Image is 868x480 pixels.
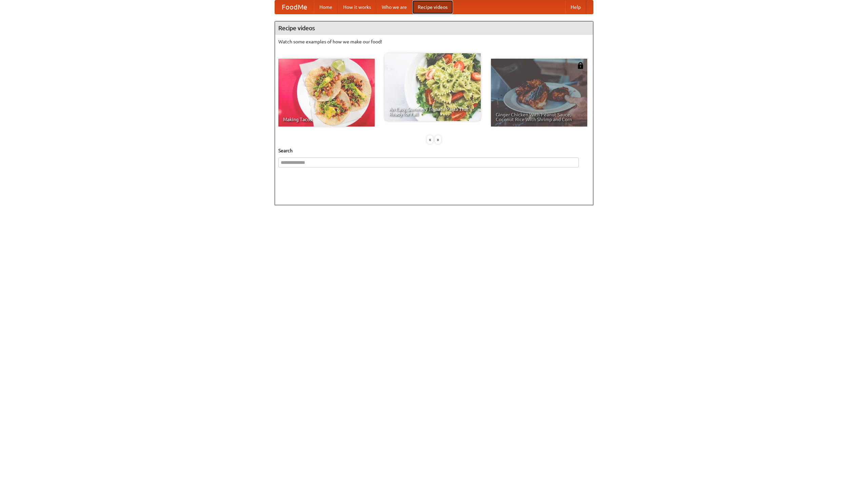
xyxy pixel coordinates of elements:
div: « [427,135,433,144]
a: Help [565,0,586,14]
a: Making Tacos [278,59,375,127]
a: How it works [338,0,376,14]
a: FoodMe [275,0,314,14]
a: Recipe videos [412,0,453,14]
a: Who we are [376,0,412,14]
h4: Recipe videos [275,21,593,35]
span: An Easy, Summery Tomato Pasta That's Ready for Fall [389,107,476,116]
a: Home [314,0,338,14]
a: An Easy, Summery Tomato Pasta That's Ready for Fall [384,53,481,121]
p: Watch some examples of how we make our food! [278,38,590,45]
img: 483408.png [577,62,584,69]
h5: Search [278,147,590,154]
span: Making Tacos [283,117,370,122]
div: » [435,135,441,144]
